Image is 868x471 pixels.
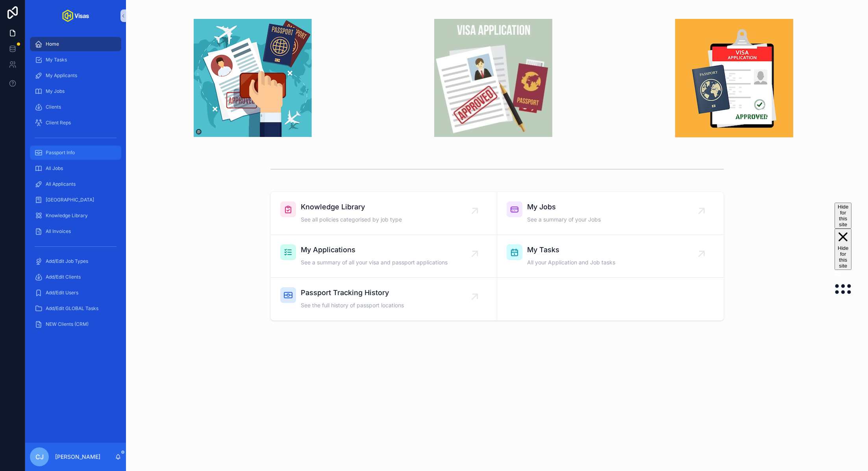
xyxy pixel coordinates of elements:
a: Knowledge LibrarySee all policies categorised by job type [271,192,497,235]
span: Add/Edit Clients [46,274,81,280]
span: All your Application and Job tasks [527,259,615,266]
a: My Tasks [30,53,121,67]
span: My Applicants [46,72,77,79]
span: See a summary of all your visa and passport applications [301,259,448,266]
a: Add/Edit Clients [30,270,121,284]
img: 23833-_img2.jpg [434,19,552,137]
a: All Jobs [30,161,121,175]
span: Home [46,41,59,47]
a: My ApplicationsSee a summary of all your visa and passport applications [271,235,497,278]
p: [PERSON_NAME] [55,453,100,461]
img: 23834-_img3.png [675,19,793,137]
a: Passport Tracking HistorySee the full history of passport locations [271,278,497,320]
span: See all policies categorised by job type [301,216,402,223]
span: Passport Info [46,150,75,156]
img: 23832-_img1.png [194,19,312,137]
span: All Applicants [46,181,76,187]
span: [GEOGRAPHIC_DATA] [46,197,94,203]
a: Add/Edit Job Types [30,254,121,268]
span: Add/Edit GLOBAL Tasks [46,305,98,312]
a: Clients [30,100,121,114]
span: Clients [46,104,61,110]
span: Knowledge Library [301,201,402,212]
span: My Tasks [46,57,67,63]
a: My Applicants [30,68,121,83]
a: Knowledge Library [30,209,121,223]
a: All Applicants [30,177,121,191]
a: Home [30,37,121,51]
span: See a summary of your Jobs [527,216,601,223]
a: Add/Edit GLOBAL Tasks [30,301,121,316]
span: Passport Tracking History [301,287,404,298]
span: All Invoices [46,228,71,235]
span: My Jobs [46,88,65,94]
a: All Invoices [30,224,121,238]
span: My Tasks [527,244,615,255]
a: NEW Clients (CRM) [30,317,121,331]
a: My JobsSee a summary of your Jobs [497,192,724,235]
span: See the full history of passport locations [301,301,404,309]
a: Add/Edit Users [30,286,121,300]
span: My Jobs [527,201,601,212]
div: scrollable content [25,31,126,342]
a: My TasksAll your Application and Job tasks [497,235,724,278]
span: My Applications [301,244,448,255]
a: Passport Info [30,146,121,160]
span: Add/Edit Users [46,290,78,296]
span: All Jobs [46,165,63,172]
span: NEW Clients (CRM) [46,321,89,327]
a: My Jobs [30,84,121,98]
span: Add/Edit Job Types [46,258,88,264]
span: CJ [35,452,44,462]
span: Client Reps [46,120,71,126]
span: Knowledge Library [46,212,88,219]
a: [GEOGRAPHIC_DATA] [30,193,121,207]
img: App logo [62,9,89,22]
a: Client Reps [30,116,121,130]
